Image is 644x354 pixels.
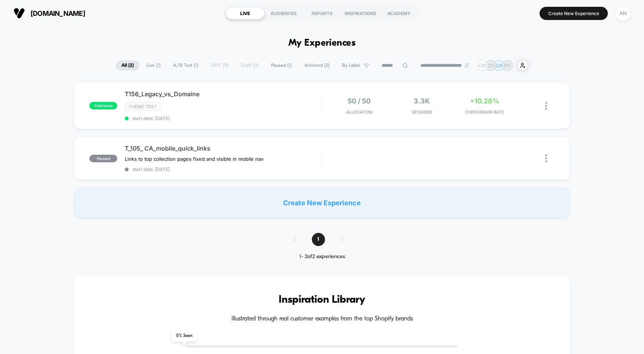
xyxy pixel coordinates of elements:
img: end [465,63,469,68]
div: INSPIRATIONS [341,7,380,19]
p: LM [496,63,503,68]
span: T_105_ CA_mobile_quick_links [125,145,322,152]
div: LIVE [226,7,264,19]
div: AUDIENCES [264,7,303,19]
img: Visually logo [14,8,25,19]
div: REPORTS [303,7,341,19]
button: [DOMAIN_NAME] [11,7,87,19]
span: Paused ( 1 ) [265,60,297,71]
span: By Label [342,63,360,68]
span: [DOMAIN_NAME] [31,9,85,17]
div: 1 - 2 of 2 experiences [286,254,359,260]
button: Create New Experience [540,7,608,20]
span: published [89,102,117,109]
span: A/B Test ( 1 ) [167,60,204,71]
span: start date: [DATE] [125,166,322,172]
span: T156_Legacy_vs_Domaine [125,90,322,98]
span: paused [89,155,117,162]
span: CONVERSION RATE [455,109,514,115]
h3: Inspiration Library [97,294,547,306]
span: All ( 2 ) [116,60,140,71]
button: AN [613,6,633,21]
span: 0 % Seen [172,330,197,342]
span: Theme Test [125,102,160,111]
div: Create New Experience [74,188,570,218]
div: + 20 [477,60,488,71]
span: 50 / 50 [348,97,371,105]
p: RS [504,63,511,68]
span: 3.3k [414,97,430,105]
span: Sessions [393,109,451,115]
span: +10.28% [470,97,499,105]
img: close [545,102,547,110]
div: AN [616,6,630,21]
span: Links to top collection pages fixed and visible in mobile nav [125,156,264,162]
img: close [545,154,547,162]
span: Archived ( 2 ) [299,60,335,71]
span: start date: [DATE] [125,115,322,121]
p: CV [488,63,494,68]
h1: My Experiences [288,38,356,49]
span: 1 [312,233,325,246]
h4: Illustrated through real customer examples from the top Shopify brands [97,316,547,323]
div: ACADEMY [380,7,418,19]
span: Allocation [346,109,372,115]
span: Live ( 1 ) [141,60,166,71]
